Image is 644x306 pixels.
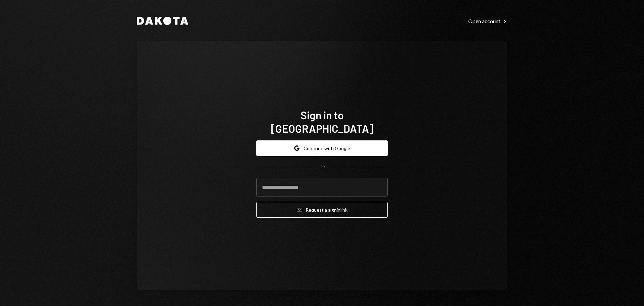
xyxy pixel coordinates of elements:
[468,18,507,25] div: Open account
[256,140,388,156] button: Continue with Google
[468,17,507,25] a: Open account
[319,164,325,170] div: OR
[256,108,388,135] h1: Sign in to [GEOGRAPHIC_DATA]
[256,202,388,218] button: Request a signinlink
